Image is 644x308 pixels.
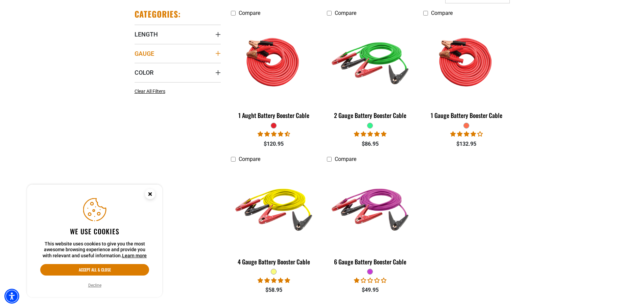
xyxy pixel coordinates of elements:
[4,289,19,304] div: Accessibility Menu
[40,241,149,259] p: This website uses cookies to give you the most awesome browsing experience and provide you with r...
[450,131,483,137] span: 4.00 stars
[423,140,509,148] div: $132.95
[135,9,181,19] h2: Categories:
[328,23,413,101] img: green
[138,185,162,206] button: Close this option
[335,156,356,162] span: Compare
[327,20,413,122] a: green 2 Gauge Battery Booster Cable
[239,10,260,16] span: Compare
[328,169,413,247] img: purple
[231,169,316,247] img: yellow
[135,44,221,63] summary: Gauge
[354,131,386,137] span: 5.00 stars
[231,23,316,101] img: features
[135,30,158,38] span: Length
[231,20,317,122] a: features 1 Aught Battery Booster Cable
[231,166,317,269] a: yellow 4 Gauge Battery Booster Cable
[122,253,147,258] a: This website uses cookies to give you the most awesome browsing experience and provide you with r...
[258,131,290,137] span: 4.56 stars
[135,63,221,82] summary: Color
[423,20,509,122] a: orange 1 Gauge Battery Booster Cable
[135,50,154,57] span: Gauge
[135,89,165,94] span: Clear All Filters
[327,166,413,269] a: purple 6 Gauge Battery Booster Cable
[327,259,413,265] div: 6 Gauge Battery Booster Cable
[431,10,453,16] span: Compare
[40,227,149,236] h2: We use cookies
[424,23,509,101] img: orange
[258,277,290,284] span: 5.00 stars
[327,140,413,148] div: $86.95
[354,277,386,284] span: 1.00 stars
[40,264,149,276] button: Accept all & close
[335,10,356,16] span: Compare
[327,286,413,294] div: $49.95
[231,112,317,118] div: 1 Aught Battery Booster Cable
[135,88,168,95] a: Clear All Filters
[231,140,317,148] div: $120.95
[239,156,260,162] span: Compare
[135,69,153,76] span: Color
[231,286,317,294] div: $58.95
[135,25,221,44] summary: Length
[86,282,103,289] button: Decline
[423,112,509,118] div: 1 Gauge Battery Booster Cable
[327,112,413,118] div: 2 Gauge Battery Booster Cable
[27,185,162,298] aside: Cookie Consent
[231,259,317,265] div: 4 Gauge Battery Booster Cable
